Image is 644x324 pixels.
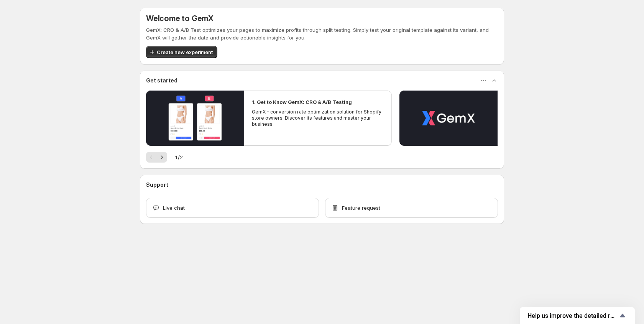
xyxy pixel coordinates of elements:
nav: Pagination [146,152,167,163]
button: Show survey - Help us improve the detailed report for A/B campaigns [527,311,627,320]
h5: Welcome to GemX [146,14,214,23]
button: Next [156,152,167,163]
span: Create new experiment [157,48,213,56]
span: 1 / 2 [175,153,183,161]
h3: Support [146,181,168,189]
span: Live chat [163,204,185,212]
h3: Get started [146,77,177,84]
button: Play video [146,90,244,146]
span: Feature request [342,204,380,212]
p: GemX: CRO & A/B Test optimizes your pages to maximize profits through split testing. Simply test ... [146,26,498,41]
h2: 1. Get to Know GemX: CRO & A/B Testing [252,98,352,106]
p: GemX - conversion rate optimization solution for Shopify store owners. Discover its features and ... [252,109,384,127]
span: Help us improve the detailed report for A/B campaigns [527,312,618,319]
button: Create new experiment [146,46,217,58]
button: Play video [399,90,498,146]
